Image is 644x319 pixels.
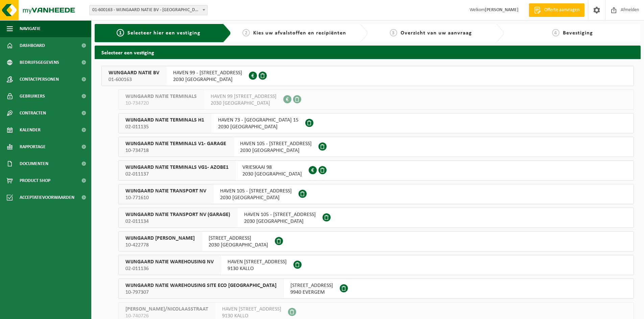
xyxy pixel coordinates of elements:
span: 2030 [GEOGRAPHIC_DATA] [240,147,312,154]
span: [STREET_ADDRESS] [290,282,333,289]
span: 02-011137 [125,171,229,178]
button: WIJNGAARD NATIE TRANSPORT NV (GARAGE) 02-011134 HAVEN 105 - [STREET_ADDRESS]2030 [GEOGRAPHIC_DATA] [118,208,634,228]
span: Contracten [20,105,46,122]
span: 2030 [GEOGRAPHIC_DATA] [173,76,242,83]
span: 01-600163 - WIJNGAARD NATIE BV - ANTWERPEN [90,5,207,15]
span: 9130 KALLO [228,265,287,272]
button: WIJNGAARD NATIE TRANSPORT NV 10-771610 HAVEN 105 - [STREET_ADDRESS]2030 [GEOGRAPHIC_DATA] [118,184,634,204]
span: WIJNGAARD [PERSON_NAME] [125,235,195,242]
span: WIJNGAARD NATIE WAREHOUSING NV [125,259,214,265]
span: 10-734720 [125,100,197,107]
span: Acceptatievoorwaarden [20,189,74,206]
span: HAVEN [STREET_ADDRESS] [228,259,287,265]
span: Kies uw afvalstoffen en recipiënten [253,30,346,36]
span: Navigatie [20,20,41,37]
span: Documenten [20,155,48,172]
span: Contactpersonen [20,71,59,88]
span: WIJNGAARD NATIE TRANSPORT NV [125,188,206,194]
span: Rapportage [20,138,46,155]
span: 01-600163 [109,76,159,83]
span: 9940 EVERGEM [290,289,333,296]
button: WIJNGAARD NATIE TERMINALS V1- GARAGE 10-734718 HAVEN 105 - [STREET_ADDRESS]2030 [GEOGRAPHIC_DATA] [118,137,634,157]
span: WIJNGAARD NATIE WAREHOUSING SITE ECO [GEOGRAPHIC_DATA] [125,282,277,289]
span: HAVEN 105 - [STREET_ADDRESS] [240,140,312,147]
span: [PERSON_NAME]/NICOLAASSTRAAT [125,306,208,313]
span: 02-011135 [125,124,204,130]
a: Offerte aanvragen [529,3,585,17]
span: WIJNGAARD NATIE TERMINALS V1- GARAGE [125,140,226,147]
span: 4 [552,29,559,36]
h2: Selecteer een vestiging [95,46,641,59]
span: Dashboard [20,37,45,54]
span: 2030 [GEOGRAPHIC_DATA] [211,100,277,107]
span: 01-600163 - WIJNGAARD NATIE BV - ANTWERPEN [89,5,208,15]
span: Bevestiging [563,30,593,36]
span: Product Shop [20,172,50,189]
span: 02-011136 [125,265,214,272]
span: 10-734718 [125,147,226,154]
span: HAVEN 105 - [STREET_ADDRESS] [220,188,292,194]
span: HAVEN 105 - [STREET_ADDRESS] [244,211,316,218]
span: Bedrijfsgegevens [20,54,59,71]
span: 2030 [GEOGRAPHIC_DATA] [218,124,299,130]
span: Kalender [20,122,41,138]
button: WIJNGAARD NATIE WAREHOUSING SITE ECO [GEOGRAPHIC_DATA] 10-797307 [STREET_ADDRESS]9940 EVERGEM [118,278,634,299]
span: WIJNGAARD NATIE BV [109,70,159,76]
span: 10-422778 [125,242,195,248]
strong: [PERSON_NAME] [485,7,519,12]
span: WIJNGAARD NATIE TRANSPORT NV (GARAGE) [125,211,230,218]
span: 1 [117,29,124,36]
span: 2 [242,29,250,36]
span: 2030 [GEOGRAPHIC_DATA] [244,218,316,225]
span: HAVEN 73 - [GEOGRAPHIC_DATA] 15 [218,117,299,124]
span: 2030 [GEOGRAPHIC_DATA] [220,194,292,201]
span: WIJNGAARD NATIE TERMINALS H1 [125,117,204,124]
button: WIJNGAARD [PERSON_NAME] 10-422778 [STREET_ADDRESS]2030 [GEOGRAPHIC_DATA] [118,231,634,251]
span: HAVEN [STREET_ADDRESS] [222,306,281,313]
span: Overzicht van uw aanvraag [401,30,472,36]
span: Gebruikers [20,88,45,105]
button: WIJNGAARD NATIE TERMINALS H1 02-011135 HAVEN 73 - [GEOGRAPHIC_DATA] 152030 [GEOGRAPHIC_DATA] [118,113,634,133]
span: 02-011134 [125,218,230,225]
span: WIJNGAARD NATIE TERMINALS VG1- AZOBE1 [125,164,229,171]
span: 10-797307 [125,289,277,296]
span: Selecteer hier een vestiging [127,30,200,36]
span: WIJNGAARD NATIE TERMINALS [125,93,197,100]
span: [STREET_ADDRESS] [209,235,268,242]
span: VRIESKAAI 98 [242,164,302,171]
button: WIJNGAARD NATIE WAREHOUSING NV 02-011136 HAVEN [STREET_ADDRESS]9130 KALLO [118,255,634,275]
span: HAVEN 99 - [STREET_ADDRESS] [173,70,242,76]
span: 2030 [GEOGRAPHIC_DATA] [209,242,268,248]
button: WIJNGAARD NATIE TERMINALS VG1- AZOBE1 02-011137 VRIESKAAI 982030 [GEOGRAPHIC_DATA] [118,160,634,181]
span: 2030 [GEOGRAPHIC_DATA] [242,171,302,178]
span: 10-771610 [125,194,206,201]
span: HAVEN 99 [STREET_ADDRESS] [211,93,277,100]
button: WIJNGAARD NATIE BV 01-600163 HAVEN 99 - [STREET_ADDRESS]2030 [GEOGRAPHIC_DATA] [101,66,634,86]
span: 3 [390,29,397,36]
span: Offerte aanvragen [543,7,581,14]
